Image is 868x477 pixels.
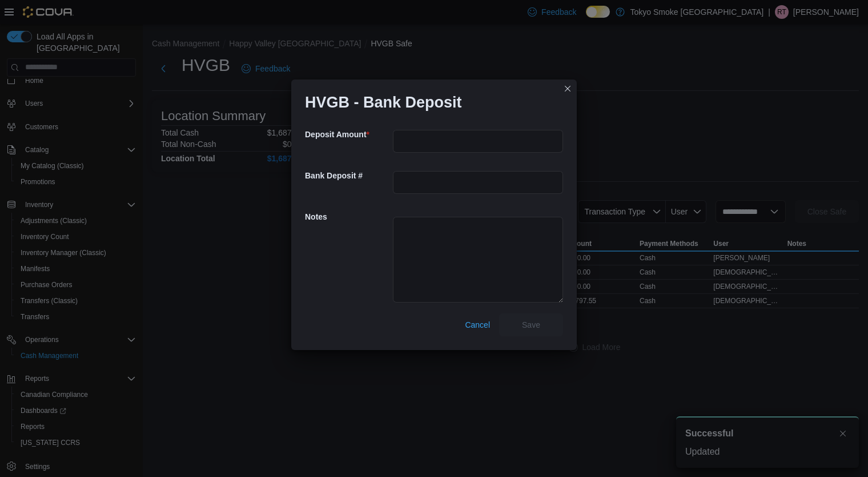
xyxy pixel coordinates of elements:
[305,123,391,146] h5: Deposit Amount
[460,313,495,336] button: Cancel
[499,313,563,336] button: Save
[305,164,391,187] h5: Bank Deposit #
[561,82,574,96] button: Closes this modal window
[465,319,490,331] span: Cancel
[522,319,540,331] span: Save
[305,205,391,228] h5: Notes
[305,93,462,112] h1: HVGB - Bank Deposit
